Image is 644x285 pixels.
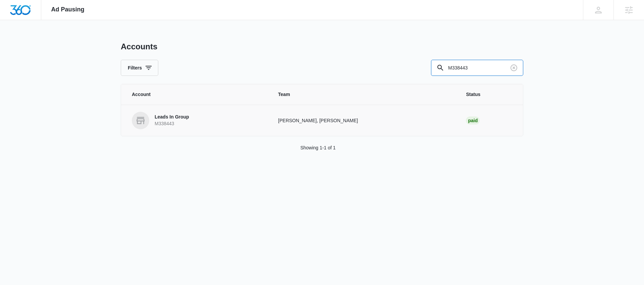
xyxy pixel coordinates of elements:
div: Paid [466,116,480,125]
h1: Accounts [121,42,157,52]
button: Clear [508,62,519,73]
input: Search By Account Number [431,60,523,76]
p: M338443 [155,121,189,127]
button: Filters [121,60,158,76]
span: Status [466,91,512,98]
p: [PERSON_NAME], [PERSON_NAME] [278,117,450,124]
a: Leads In GroupM338443 [132,112,262,129]
span: Account [132,91,262,98]
p: Leads In Group [155,114,189,121]
span: Team [278,91,450,98]
span: Ad Pausing [51,6,85,13]
p: Showing 1-1 of 1 [300,144,335,151]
